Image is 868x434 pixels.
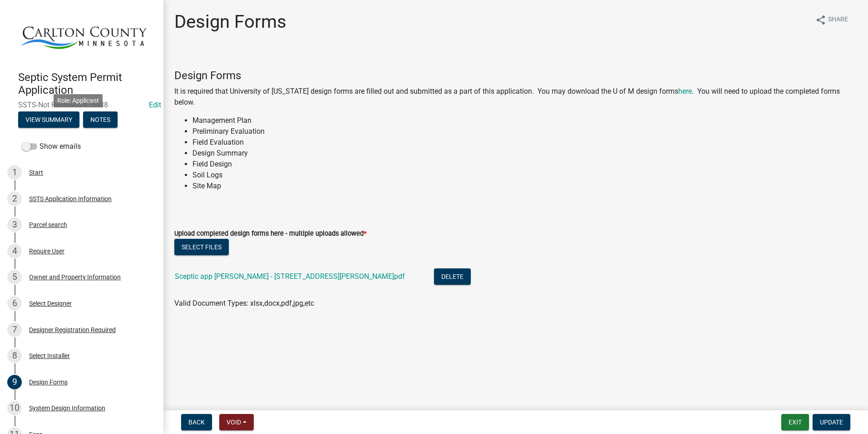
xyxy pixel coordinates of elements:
button: Back [181,414,212,430]
wm-modal-confirm: Summary [18,116,79,124]
a: here [678,87,692,96]
li: Design Summary [192,148,857,159]
div: 6 [7,296,22,311]
div: Select Installer [29,353,70,359]
button: Exit [781,414,809,430]
div: Role: Applicant [54,94,103,107]
span: Void [227,419,241,426]
span: Share [828,15,848,25]
div: Require User [29,248,64,254]
a: Edit [149,101,161,109]
div: Designer Registration Required [29,327,116,333]
span: Update [820,419,843,426]
button: View Summary [18,111,79,128]
div: System Design Information [29,405,105,411]
button: shareShare [808,11,855,29]
div: Select Designer [29,300,72,307]
span: Valid Document Types: xlsx,docx,pdf,jpg,etc [174,299,314,308]
span: SSTS-Not Reviewed-476438 [18,101,145,109]
div: SSTS Application Information [29,196,112,202]
wm-modal-confirm: Delete Document [434,273,471,282]
li: Field Evaluation [192,137,857,148]
div: 2 [7,192,22,206]
li: Management Plan [192,115,857,126]
li: Field Design [192,159,857,170]
i: share [815,15,826,25]
div: Design Forms [29,379,68,385]
h4: Septic System Permit Application [18,71,156,97]
div: 5 [7,270,22,284]
button: Update [813,414,850,430]
li: Preliminary Evaluation [192,126,857,137]
li: Site Map [192,181,857,192]
button: Delete [434,268,471,285]
h4: Design Forms [174,69,857,82]
h1: Design Forms [174,11,286,33]
div: 8 [7,348,22,363]
a: Sceptic app [PERSON_NAME] - [STREET_ADDRESS][PERSON_NAME]pdf [175,272,405,281]
label: Show emails [22,141,81,152]
img: Carlton County, Minnesota [18,10,149,61]
div: 3 [7,217,22,232]
p: It is required that University of [US_STATE] design forms are filled out and submitted as a part ... [174,86,857,108]
div: 7 [7,323,22,337]
div: Owner and Property Information [29,274,121,280]
button: Select files [174,239,229,255]
div: 1 [7,165,22,180]
li: Soil Logs [192,170,857,181]
button: Void [219,414,254,430]
label: Upload completed design forms here - multiple uploads allowed [174,231,366,237]
div: Start [29,169,43,176]
wm-modal-confirm: Notes [83,116,118,124]
div: 10 [7,401,22,415]
div: 4 [7,244,22,258]
span: Back [188,419,205,426]
div: 9 [7,375,22,389]
button: Notes [83,111,118,128]
wm-modal-confirm: Edit Application Number [149,101,161,109]
div: Parcel search [29,222,67,228]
